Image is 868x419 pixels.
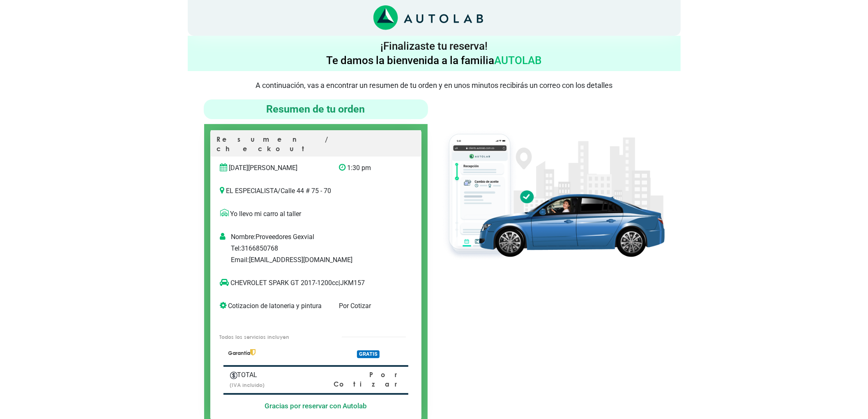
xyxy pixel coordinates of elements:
[230,370,295,380] p: TOTAL
[220,301,327,311] p: Cotizacion de latoneria y pintura
[220,278,395,288] p: CHEVROLET SPARK GT 2017-1200cc | JKM157
[219,333,325,341] p: Todos los servicios incluyen
[230,382,265,388] small: (IVA incluido)
[191,39,677,68] h4: ¡Finalizaste tu reserva! Te damos la bienvenida a la familia
[373,14,483,21] a: Link al sitio de autolab
[220,209,412,219] p: Yo llevo mi carro al taller
[207,103,425,116] h4: Resumen de tu orden
[495,54,542,67] span: AUTOLAB
[339,301,394,311] p: Por Cotizar
[220,163,327,173] p: [DATE][PERSON_NAME]
[188,81,681,90] p: A continuación, vas a encontrar un resumen de tu orden y en unos minutos recibirás un correo con ...
[223,402,408,410] h5: Gracias por reservar con Autolab
[231,232,418,242] p: Nombre: Proveedores Gexvial
[228,349,327,357] p: Garantía
[357,350,380,358] span: GRATIS
[220,186,412,196] p: EL ESPECIALISTA / Calle 44 # 75 - 70
[230,372,237,379] img: Autobooking-Iconos-23.png
[231,255,418,265] p: Email: [EMAIL_ADDRESS][DOMAIN_NAME]
[306,370,401,389] p: Por Cotizar
[339,163,394,173] p: 1:30 pm
[217,135,415,157] p: Resumen / checkout
[231,244,418,253] p: Tel: 3166850768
